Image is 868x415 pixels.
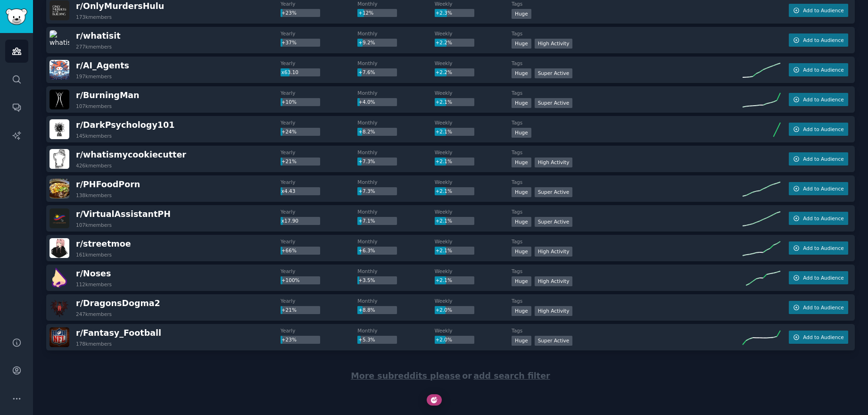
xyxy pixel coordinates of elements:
img: streetmoe [50,238,69,258]
dt: Tags [512,60,743,66]
button: Add to Audience [789,241,848,255]
span: +21% [281,158,297,164]
dt: Tags [512,119,743,126]
img: GummySearch logo [6,8,27,25]
span: +2.1% [435,248,452,253]
div: Super Active [535,336,573,346]
span: r/ whatismycookiecutter [76,150,186,159]
span: +7.6% [358,69,375,75]
img: VirtualAssistantPH [50,208,69,228]
dt: Yearly [281,268,357,274]
dt: Weekly [435,60,512,66]
span: +2.1% [435,158,452,164]
dt: Weekly [435,0,512,7]
span: Add to Audience [803,185,843,192]
button: Add to Audience [789,331,848,344]
span: +2.2% [435,40,452,45]
span: +8.2% [358,129,375,134]
dt: Monthly [357,90,434,96]
span: r/ OnlyMurdersHulu [76,1,164,11]
div: Huge [512,98,531,108]
div: Huge [512,187,531,197]
span: +10% [281,99,297,105]
dt: Yearly [281,298,357,304]
span: +2.1% [435,188,452,194]
dt: Weekly [435,90,512,96]
dt: Weekly [435,327,512,334]
div: 107k members [76,222,112,228]
span: +4.0% [358,99,375,105]
span: Add to Audience [803,215,843,222]
div: Super Active [535,68,573,78]
span: +2.1% [435,218,452,224]
span: r/ DarkPsychology101 [76,120,174,130]
span: +9.2% [358,40,375,45]
span: +8.8% [358,307,375,313]
span: Add to Audience [803,274,843,281]
dt: Monthly [357,0,434,7]
span: r/ whatisit [76,31,121,41]
dt: Yearly [281,208,357,215]
dt: Yearly [281,90,357,96]
div: Huge [512,247,531,257]
div: High Activity [535,39,573,49]
dt: Monthly [357,208,434,215]
dt: Weekly [435,238,512,245]
div: Huge [512,39,531,49]
div: 247k members [76,311,112,317]
div: Huge [512,217,531,227]
span: More subreddits please [351,371,460,381]
span: +7.3% [358,158,375,164]
div: 145k members [76,133,112,139]
button: Add to Audience [789,301,848,314]
div: 107k members [76,103,112,109]
img: DragonsDogma2 [50,298,69,317]
dt: Tags [512,149,743,156]
span: +7.3% [358,188,375,194]
dt: Weekly [435,149,512,156]
span: r/ BurningMan [76,91,140,100]
span: +24% [281,129,297,134]
dt: Weekly [435,208,512,215]
span: x17.90 [281,218,298,224]
span: +2.0% [435,337,452,342]
span: x4.43 [281,188,296,194]
img: BurningMan [50,90,69,109]
span: +2.1% [435,99,452,105]
dt: Monthly [357,327,434,334]
div: Super Active [535,187,573,197]
span: +2.1% [435,129,452,134]
span: +6.3% [358,248,375,253]
button: Add to Audience [789,182,848,195]
dt: Weekly [435,179,512,185]
span: Add to Audience [803,304,843,311]
img: OnlyMurdersHulu [50,0,69,20]
dt: Tags [512,268,743,274]
span: Add to Audience [803,7,843,14]
div: Huge [512,128,531,138]
dt: Weekly [435,298,512,304]
img: PHFoodPorn [50,179,69,199]
span: r/ PHFoodPorn [76,180,140,189]
div: High Activity [535,158,573,167]
dt: Tags [512,327,743,334]
button: Add to Audience [789,271,848,284]
dt: Tags [512,0,743,7]
span: +7.1% [358,218,375,224]
dt: Tags [512,179,743,185]
button: Add to Audience [789,123,848,136]
span: +2.0% [435,307,452,313]
div: 138k members [76,192,112,199]
img: AI_Agents [50,60,69,80]
dt: Yearly [281,179,357,185]
span: r/ VirtualAssistantPH [76,209,171,219]
dt: Weekly [435,268,512,274]
div: Huge [512,9,531,19]
span: r/ AI_Agents [76,61,129,70]
span: Add to Audience [803,334,843,340]
button: Add to Audience [789,33,848,47]
span: +37% [281,40,297,45]
img: whatismycookiecutter [50,149,69,169]
div: Huge [512,336,531,346]
dt: Yearly [281,119,357,126]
